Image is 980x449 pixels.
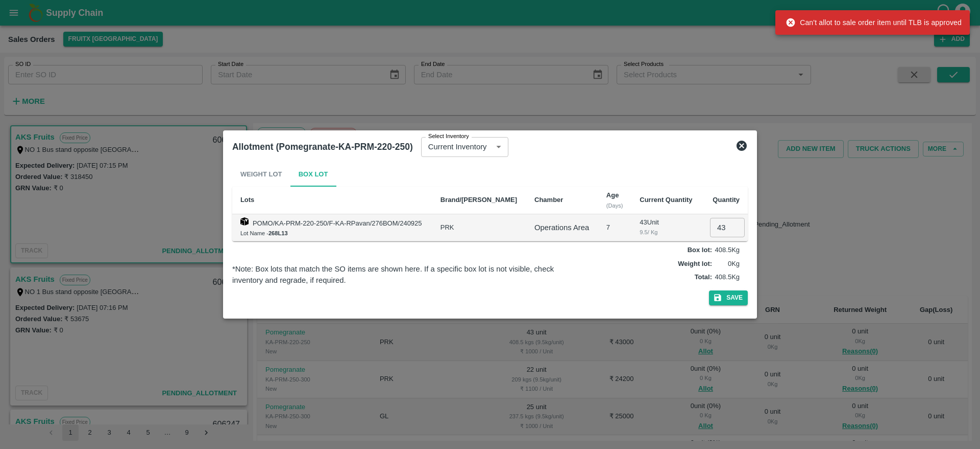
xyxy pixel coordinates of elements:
[688,245,712,255] label: Box lot :
[606,201,623,210] div: (Days)
[710,218,745,237] input: 0
[786,13,962,32] div: Can't allot to sale order item until TLB is approved
[534,196,563,204] b: Chamber
[714,259,740,269] p: 0 Kg
[640,228,693,237] div: 9.5 / Kg
[240,229,424,238] div: Lot Name -
[240,217,249,226] img: box
[695,273,712,282] label: Total :
[432,214,526,241] td: PRK
[232,263,576,286] div: *Note: Box lots that match the SO items are shown here. If a specific box lot is not visible, che...
[534,222,590,233] div: Operations Area
[606,191,619,199] b: Age
[598,214,631,241] td: 7
[290,162,336,187] button: Box Lot
[709,290,748,305] button: Save
[631,214,701,241] td: 43 Unit
[428,132,469,141] label: Select Inventory
[232,142,413,152] b: Allotment (Pomegranate-KA-PRM-220-250)
[640,196,692,204] b: Current Quantity
[232,214,432,241] td: POMO/KA-PRM-220-250/F-KA-RPavan/276BOM/240925
[714,273,740,282] p: 408.5 Kg
[428,141,487,152] p: Current Inventory
[713,196,740,204] b: Quantity
[440,196,517,204] b: Brand/[PERSON_NAME]
[268,230,288,236] b: 268L13
[678,259,712,269] label: Weight lot :
[240,196,254,204] b: Lots
[714,245,740,255] p: 408.5 Kg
